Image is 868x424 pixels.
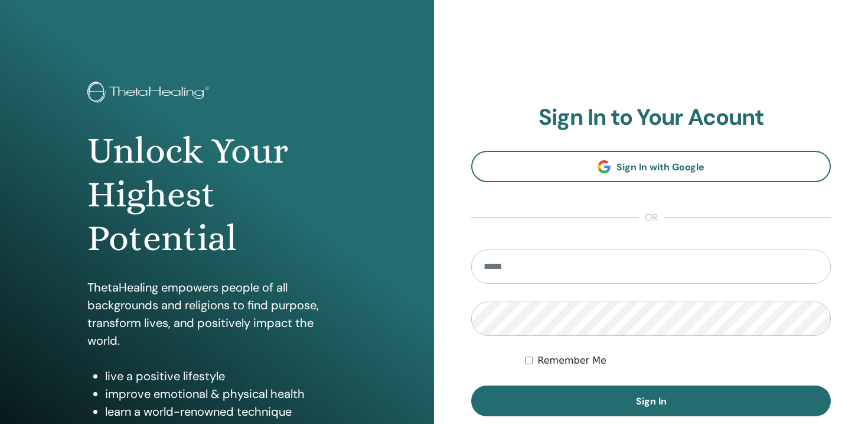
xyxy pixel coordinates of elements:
[105,403,347,420] li: learn a world-renowned technique
[87,279,347,349] p: ThetaHealing empowers people of all backgrounds and religions to find purpose, transform lives, a...
[471,104,831,131] h2: Sign In to Your Acount
[471,386,831,416] button: Sign In
[87,129,347,261] h1: Unlock Your Highest Potential
[537,354,606,368] label: Remember Me
[525,354,831,368] div: Keep me authenticated indefinitely or until I manually logout
[639,211,664,225] span: or
[471,151,831,182] a: Sign In with Google
[105,385,347,403] li: improve emotional & physical health
[105,367,347,385] li: live a positive lifestyle
[636,395,667,407] span: Sign In
[616,161,704,173] span: Sign In with Google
